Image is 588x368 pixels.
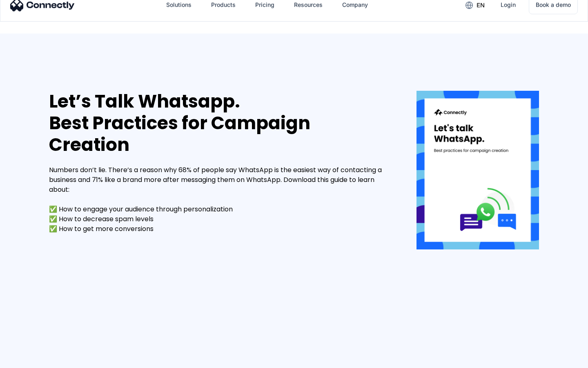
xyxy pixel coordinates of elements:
aside: Language selected: English [8,354,49,365]
div: Let’s Talk Whatsapp. Best Practices for Campaign Creation [49,91,392,155]
ul: Language list [16,354,49,365]
div: Numbers don’t lie. There’s a reason why 68% of people say WhatsApp is the easiest way of contacti... [49,165,392,234]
